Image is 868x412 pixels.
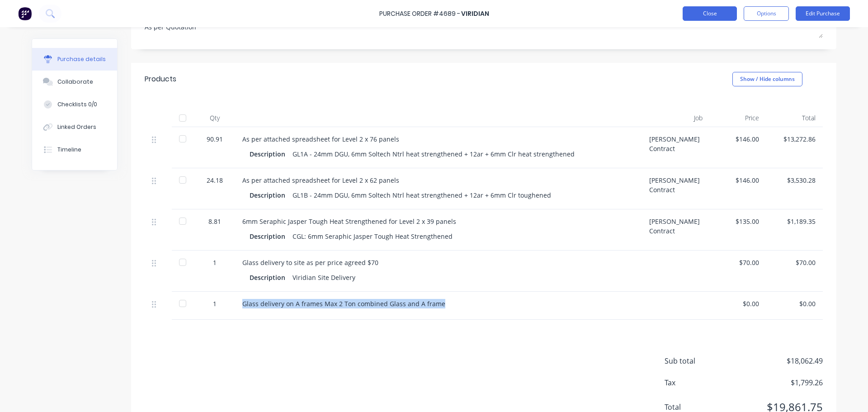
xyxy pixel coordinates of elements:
div: 1 [202,258,228,267]
div: As per attached spreadsheet for Level 2 x 76 panels [242,134,635,144]
div: Linked Orders [57,123,96,131]
div: Description [250,230,292,243]
div: Purchase Order #4689 - [379,9,460,19]
div: Description [250,189,292,202]
div: $70.00 [774,258,816,267]
div: Price [710,109,766,127]
div: $146.00 [717,175,759,185]
button: Show / Hide columns [732,72,802,86]
div: Timeline [57,146,81,154]
div: 1 [202,299,228,308]
div: Description [250,271,292,284]
div: Qty [194,109,235,127]
span: $1,799.26 [732,377,823,388]
button: Purchase details [32,48,117,71]
div: Collaborate [57,78,93,86]
span: Tax [665,377,732,388]
div: Job [642,109,710,127]
div: Total [766,109,823,127]
div: [PERSON_NAME] Contract [642,209,710,251]
div: $13,272.86 [774,134,816,144]
div: 8.81 [202,217,228,226]
button: Options [744,6,789,21]
button: Close [683,6,737,21]
textarea: As per Quotation [145,18,823,38]
div: [PERSON_NAME] Contract [642,168,710,209]
div: [PERSON_NAME] Contract [642,127,710,168]
img: Factory [18,7,32,20]
span: Sub total [665,355,732,366]
div: $1,189.35 [774,217,816,226]
div: $3,530.28 [774,175,816,185]
button: Collaborate [32,71,117,93]
button: Checklists 0/0 [32,93,117,116]
div: As per attached spreadsheet for Level 2 x 62 panels [242,175,635,185]
div: Glass delivery to site as per price agreed $70 [242,258,635,267]
div: Products [145,74,176,85]
div: $70.00 [717,258,759,267]
div: Viridian [461,9,489,19]
div: Glass delivery on A frames Max 2 Ton combined Glass and A frame [242,299,635,308]
div: Description [250,147,292,161]
div: 90.91 [202,134,228,144]
span: $18,062.49 [732,355,823,366]
div: CGL: 6mm Seraphic Jasper Tough Heat Strengthened [292,230,453,243]
div: Viridian Site Delivery [292,271,355,284]
button: Timeline [32,138,117,161]
div: GL1B - 24mm DGU, 6mm Soltech Ntrl heat strengthened + 12ar + 6mm Clr toughened [292,189,551,202]
div: $0.00 [717,299,759,308]
div: Purchase details [57,55,106,63]
div: Checklists 0/0 [57,100,97,109]
div: $146.00 [717,134,759,144]
button: Linked Orders [32,116,117,138]
button: Edit Purchase [796,6,850,21]
div: $135.00 [717,217,759,226]
div: GL1A - 24mm DGU, 6mm Soltech Ntrl heat strengthened + 12ar + 6mm Clr heat strengthened [292,147,575,161]
div: 6mm Seraphic Jasper Tough Heat Strengthened for Level 2 x 39 panels [242,217,635,226]
div: 24.18 [202,175,228,185]
div: $0.00 [774,299,816,308]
